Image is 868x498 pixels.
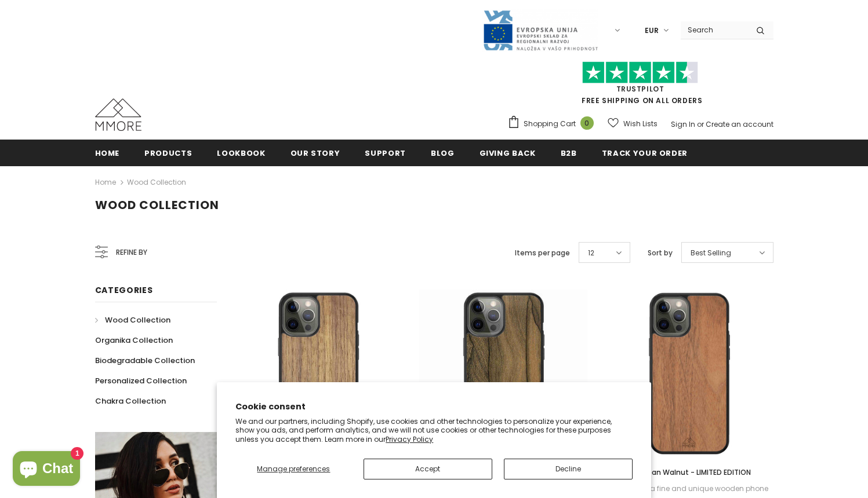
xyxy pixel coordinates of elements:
[504,459,633,479] button: Decline
[95,355,195,366] span: Biodegradable Collection
[580,116,594,130] span: 0
[431,148,455,159] span: Blog
[95,375,187,386] span: Personalized Collection
[95,310,170,330] a: Wood Collection
[480,148,536,159] span: Giving back
[482,25,598,35] a: Javni Razpis
[681,21,747,38] input: Search Site
[95,175,116,189] a: Home
[602,148,688,159] span: Track your order
[691,247,731,259] span: Best Selling
[144,140,192,166] a: Products
[95,335,173,346] span: Organika Collection
[386,434,433,444] a: Privacy Policy
[95,284,153,296] span: Categories
[616,84,664,94] a: Trustpilot
[257,464,330,474] span: Manage preferences
[365,148,406,159] span: support
[9,451,83,489] inbox-online-store-chat: Shopify online store chat
[95,391,166,411] a: Chakra Collection
[524,118,576,130] span: Shopping Cart
[602,140,688,166] a: Track your order
[482,9,598,52] img: Javni Razpis
[623,118,658,130] span: Wish Lists
[515,247,570,259] label: Items per page
[588,247,594,259] span: 12
[95,350,195,371] a: Biodegradable Collection
[627,467,751,477] span: European Walnut - LIMITED EDITION
[507,67,773,105] span: FREE SHIPPING ON ALL ORDERS
[561,148,577,159] span: B2B
[431,140,455,166] a: Blog
[95,98,141,131] img: MMORE Cases
[105,314,170,325] span: Wood Collection
[290,140,340,166] a: Our Story
[235,417,633,444] p: We and our partners, including Shopify, use cookies and other technologies to personalize your ex...
[144,148,192,159] span: Products
[235,459,351,479] button: Manage preferences
[582,61,698,84] img: Trust Pilot Stars
[217,148,265,159] span: Lookbook
[648,247,673,259] label: Sort by
[364,459,492,479] button: Accept
[507,115,600,133] a: Shopping Cart 0
[671,119,695,129] a: Sign In
[116,246,147,259] span: Refine by
[480,140,536,166] a: Giving back
[95,148,120,159] span: Home
[95,396,166,407] span: Chakra Collection
[608,113,658,134] a: Wish Lists
[290,148,340,159] span: Our Story
[605,466,773,479] a: European Walnut - LIMITED EDITION
[95,140,120,166] a: Home
[645,25,659,36] span: EUR
[706,119,773,129] a: Create an account
[561,140,577,166] a: B2B
[95,330,173,350] a: Organika Collection
[217,140,265,166] a: Lookbook
[365,140,406,166] a: support
[697,119,704,129] span: or
[95,371,187,391] a: Personalized Collection
[95,197,219,213] span: Wood Collection
[127,177,186,187] a: Wood Collection
[235,401,633,413] h2: Cookie consent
